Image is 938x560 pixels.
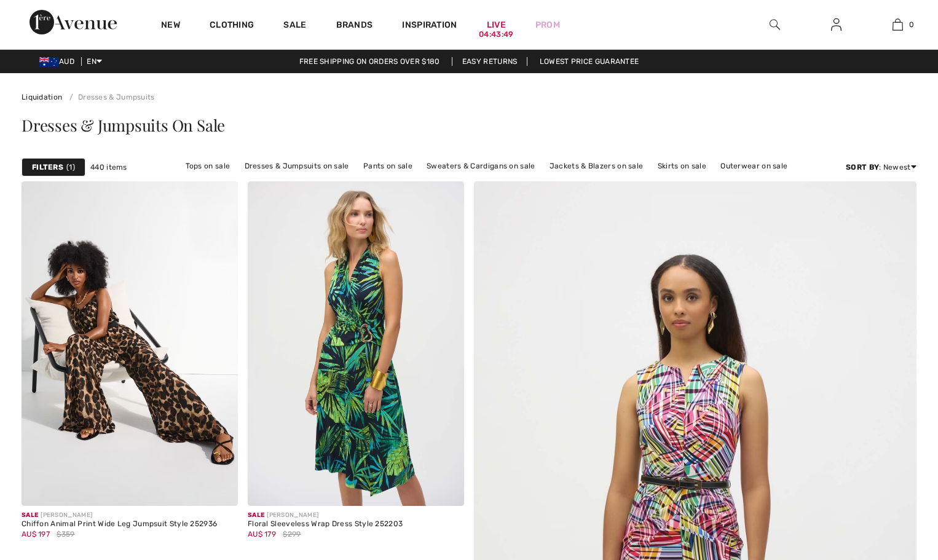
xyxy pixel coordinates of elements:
[39,57,59,67] img: Australian Dollar
[22,520,217,529] div: Chiffon Animal Print Wide Leg Jumpsuit Style 252936
[860,468,926,499] iframe: Opens a widget where you can chat to one of our agents
[714,158,794,174] a: Outerwear on sale
[248,511,403,520] div: [PERSON_NAME]
[238,158,355,174] a: Dresses & Jumpsuits on sale
[87,57,102,66] span: EN
[909,19,914,30] span: 0
[161,20,180,33] a: New
[452,57,528,66] a: Easy Returns
[402,20,457,33] span: Inspiration
[65,93,155,101] a: Dresses & Jumpsuits
[652,158,712,174] a: Skirts on sale
[846,162,916,173] div: : Newest
[487,18,506,31] a: Live04:43:49
[32,162,63,173] strong: Filters
[90,162,127,173] span: 440 items
[179,158,237,174] a: Tops on sale
[22,114,225,136] span: Dresses & Jumpsuits On Sale
[770,17,780,32] img: search the website
[535,18,560,31] a: Prom
[57,529,74,540] span: $359
[283,20,306,33] a: Sale
[210,20,254,33] a: Clothing
[66,162,75,173] span: 1
[530,57,649,66] a: Lowest Price Guarantee
[22,530,50,538] span: AU$ 197
[22,511,217,520] div: [PERSON_NAME]
[846,163,879,172] strong: Sort By
[248,530,276,538] span: AU$ 179
[420,158,541,174] a: Sweaters & Cardigans on sale
[543,158,650,174] a: Jackets & Blazers on sale
[357,158,419,174] a: Pants on sale
[831,17,841,32] img: My Info
[479,29,513,41] div: 04:43:49
[290,57,450,66] a: Free shipping on orders over $180
[39,57,79,66] span: AUD
[893,17,903,32] img: My Bag
[248,511,264,519] span: Sale
[22,93,62,101] a: Liquidation
[248,520,403,529] div: Floral Sleeveless Wrap Dress Style 252203
[821,17,851,33] a: Sign In
[283,529,301,540] span: $299
[336,20,373,33] a: Brands
[867,17,928,32] a: 0
[30,10,117,34] img: 1ère Avenue
[22,181,238,506] img: Chiffon Animal Print Wide Leg Jumpsuit Style 252936. Beige/Black
[22,511,38,519] span: Sale
[248,181,464,506] img: Floral Sleeveless Wrap Dress Style 252203. Midnight Blue/Multi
